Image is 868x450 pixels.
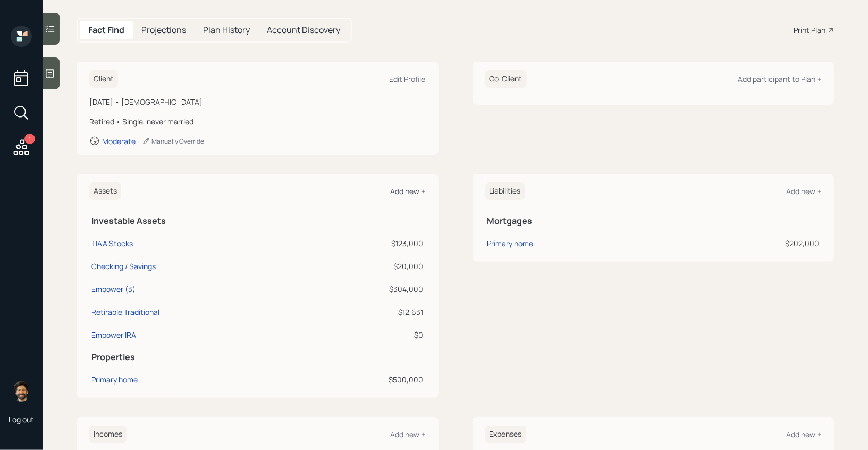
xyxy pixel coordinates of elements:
div: Primary home [91,374,138,385]
div: Retirable Traditional [91,306,159,318]
div: Primary home [487,238,534,249]
div: $500,000 [310,374,424,385]
div: $20,000 [310,261,424,272]
div: 1 [24,134,35,144]
div: Add new + [786,186,821,196]
h5: Plan History [203,25,250,35]
div: Add new + [391,429,426,439]
div: $123,000 [310,238,424,249]
div: Add new + [786,429,821,439]
div: $304,000 [310,284,424,295]
h5: Fact Find [88,25,124,35]
div: TIAA Stocks [91,238,133,249]
div: Empower IRA [91,329,136,340]
img: eric-schwartz-headshot.png [11,380,32,402]
div: Add new + [391,186,426,196]
div: [DATE] • [DEMOGRAPHIC_DATA] [89,96,426,107]
div: Edit Profile [390,74,426,84]
h5: Investable Assets [91,216,424,226]
h6: Assets [89,182,121,200]
h5: Mortgages [487,216,820,226]
div: Print Plan [794,24,825,36]
div: Checking / Savings [91,261,156,272]
div: $0 [310,329,424,340]
h6: Client [89,70,118,88]
div: Moderate [102,136,136,146]
div: Manually Override [142,137,204,146]
h5: Properties [91,352,424,362]
h6: Expenses [485,426,526,443]
h5: Projections [141,25,186,35]
div: Empower (3) [91,284,136,295]
div: $12,631 [310,306,424,318]
div: $202,000 [678,238,819,249]
h6: Liabilities [485,182,525,200]
div: Retired • Single, never married [89,116,426,127]
div: Add participant to Plan + [738,74,821,84]
h5: Account Discovery [267,25,340,35]
div: Log out [9,414,34,424]
h6: Incomes [89,426,127,443]
h6: Co-Client [485,70,527,88]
